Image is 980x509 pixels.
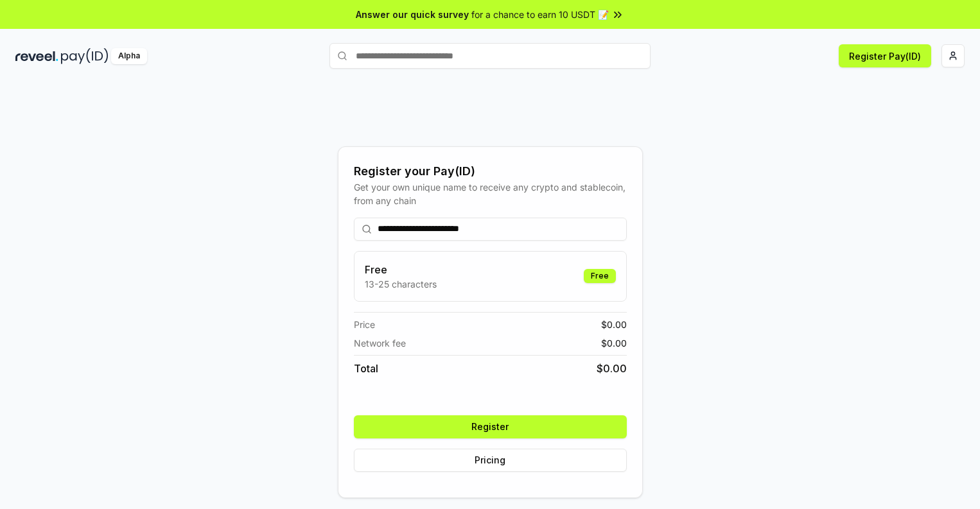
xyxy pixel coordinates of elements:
[365,277,437,291] p: 13-25 characters
[365,262,437,277] h3: Free
[584,269,616,283] div: Free
[354,180,627,207] div: Get your own unique name to receive any crypto and stablecoin, from any chain
[15,48,58,64] img: reveel_dark
[354,318,375,331] span: Price
[354,162,627,180] div: Register your Pay(ID)
[354,336,406,350] span: Network fee
[111,48,147,64] div: Alpha
[354,361,378,376] span: Total
[356,8,469,21] span: Answer our quick survey
[601,318,627,331] span: $ 0.00
[597,361,627,376] span: $ 0.00
[601,336,627,350] span: $ 0.00
[61,48,109,64] img: pay_id
[839,44,931,67] button: Register Pay(ID)
[354,415,627,438] button: Register
[354,449,627,472] button: Pricing
[471,8,609,21] span: for a chance to earn 10 USDT 📝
